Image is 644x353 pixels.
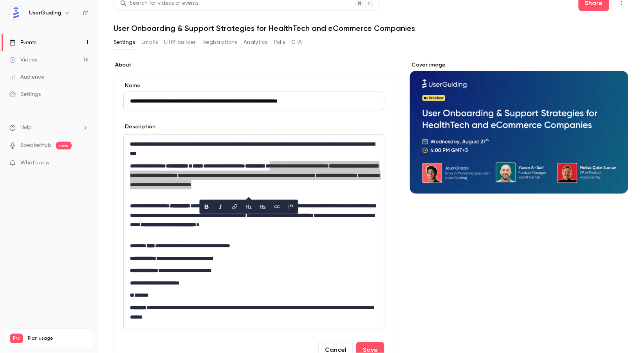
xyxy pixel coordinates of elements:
section: Cover image [410,61,628,194]
label: Cover image [410,61,628,69]
div: Videos [9,56,37,64]
button: blockquote [285,201,298,213]
button: Settings [114,36,135,49]
button: Registrations [202,36,237,49]
img: UserGuiding [10,7,22,19]
button: Emails [141,36,158,49]
label: About [114,61,394,69]
div: editor [124,135,384,329]
label: Description [123,123,155,131]
span: Plan usage [28,335,88,342]
div: Settings [9,90,41,98]
section: description [123,134,384,330]
div: Events [9,39,36,47]
a: SpeakerHub [20,141,51,149]
h6: UserGuiding [29,9,61,17]
button: bold [200,201,213,213]
button: link [229,201,241,213]
div: Audience [9,73,44,81]
span: Help [20,124,32,132]
button: Polls [274,36,285,49]
span: Pro [10,334,23,343]
iframe: Noticeable Trigger [79,160,88,167]
h1: User Onboarding & Support Strategies for HealthTech and eCommerce Companies [114,23,628,33]
button: Analytics [244,36,268,49]
label: Name [123,82,384,90]
button: UTM builder [164,36,196,49]
span: new [56,142,72,149]
span: What's new [20,159,50,167]
button: italic [215,201,227,213]
li: help-dropdown-opener [9,124,88,132]
button: CTA [292,36,302,49]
